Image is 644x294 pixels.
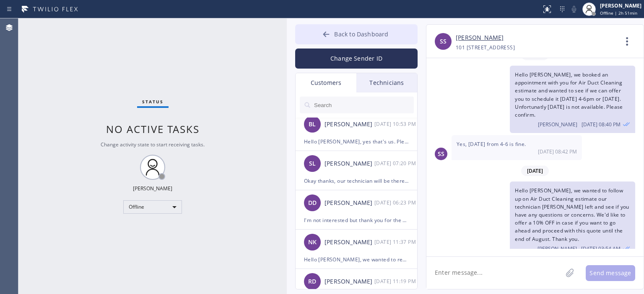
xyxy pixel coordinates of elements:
span: Hello [PERSON_NAME], we wanted to follow up on Air Duct Cleaning estimate our technician [PERSON_... [515,187,629,242]
div: 08/19/2025 9:42 AM [452,135,582,160]
div: [PERSON_NAME] [325,159,374,169]
button: Back to Dashboard [295,24,418,44]
span: RD [308,277,316,286]
div: [PERSON_NAME] [325,238,374,247]
span: [DATE] 03:54 AM [581,245,621,252]
div: 08/11/2025 9:37 AM [374,237,418,247]
button: Change Sender ID [295,49,418,69]
span: [DATE] [521,166,549,176]
span: SL [309,159,316,169]
span: Offline | 2h 51min [600,10,637,16]
span: NK [308,238,317,247]
div: 08/22/2025 9:54 AM [510,182,635,257]
span: [DATE] 08:40 PM [582,121,621,128]
div: [PERSON_NAME] [133,185,172,192]
span: [PERSON_NAME] [538,245,577,252]
div: [PERSON_NAME] [325,198,374,208]
div: [PERSON_NAME] [325,120,374,129]
div: Hello [PERSON_NAME], we wanted to reach out and see what would be the best time for you to resche... [304,255,409,264]
div: Offline [123,200,182,214]
a: [PERSON_NAME] [456,33,504,43]
div: 08/14/2025 9:23 AM [374,198,418,207]
div: Okay thanks, our technician will be there 12-12:30pm. [304,176,409,186]
span: Back to Dashboard [334,30,388,38]
span: [PERSON_NAME] [538,121,577,128]
div: [PERSON_NAME] [600,2,641,9]
span: [DATE] 08:42 PM [538,148,577,155]
div: I'm not interested but thank you for the offer [304,215,409,225]
span: Change activity state to start receiving tasks. [101,141,205,148]
span: SS [440,37,447,46]
span: DD [308,198,317,208]
span: Status [142,99,164,105]
div: Customers [296,73,356,92]
div: Technicians [356,73,417,92]
input: Search [313,97,414,113]
div: 08/18/2025 9:53 AM [374,119,418,129]
div: 101 [STREET_ADDRESS] [456,43,515,52]
span: BL [309,120,316,129]
div: 08/19/2025 9:40 AM [510,66,635,133]
div: 08/14/2025 9:20 AM [374,159,418,168]
div: 08/11/2025 9:19 AM [374,276,418,286]
button: Mute [568,3,580,15]
div: Hello [PERSON_NAME], yes that's us. Please confirm if you'd like to have our technician [DATE] mo... [304,137,409,146]
span: SS [438,149,444,159]
span: Hello [PERSON_NAME], we booked an appointment with you for Air Duct Cleaning estimate and wanted ... [515,71,623,118]
div: [PERSON_NAME] [325,277,374,286]
span: Yes, [DATE] from 4-6 is fine. [457,141,526,148]
button: Send message [586,265,635,281]
span: No active tasks [106,122,200,136]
